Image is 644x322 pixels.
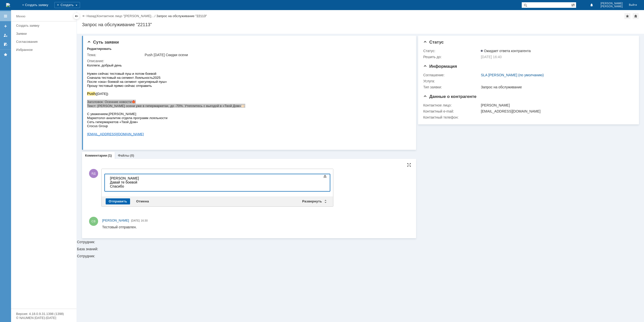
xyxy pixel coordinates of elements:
[12,61,21,65] span: Group
[54,2,80,8] div: Создать
[77,254,644,258] div: Сотрудник:
[481,109,631,113] div: [EMAIL_ADDRESS][DOMAIN_NAME]
[423,94,476,99] span: Данные о контрагенте
[130,154,134,157] div: (0)
[22,49,49,53] span: [PERSON_NAME]
[481,49,531,53] span: Ожидает ответа контрагента
[85,154,107,157] a: Комментарии
[87,40,119,45] span: Суть заявки
[423,73,480,77] div: Соглашение:
[423,115,480,119] div: Контактный телефон:
[6,3,10,7] a: Перейти на домашнюю страницу
[156,14,207,18] div: Запрос на обслуживание "22113"
[87,59,409,63] div: Описание:
[6,3,10,7] img: logo
[16,24,73,27] div: Создать заявку
[141,219,148,222] span: 16:30
[82,22,639,27] div: Запрос на обслуживание "22113"
[87,14,96,18] a: Назад
[87,47,111,51] div: Редактировать
[481,55,502,59] span: [DATE] 16:40
[16,32,73,35] div: Заявки
[154,41,158,45] span: 👉🏻
[108,154,112,157] div: (1)
[481,73,544,77] a: SLA [PERSON_NAME] (по умолчанию)
[16,312,71,315] div: Версия: 4.18.0.9.31.1398 (1398)
[407,163,411,167] div: На всю страницу
[423,55,480,59] div: Решить до:
[423,109,480,113] div: Контактный e-mail:
[2,2,73,14] div: [PERSON_NAME] Давай те боевой Спасибо
[8,29,21,33] span: ([DATE])
[423,40,444,45] span: Статус
[481,103,631,107] div: [PERSON_NAME]
[423,64,457,69] span: Информация
[102,219,129,222] span: [PERSON_NAME]
[131,219,140,222] span: [DATE]
[16,13,25,19] div: Меню
[97,14,156,18] div: /
[16,48,68,52] div: Избранное
[97,14,155,18] a: Контактное лицо "[PERSON_NAME]…
[2,31,10,39] a: Мои заявки
[624,13,630,19] div: Добавить в избранное
[45,37,49,41] span: 🍁
[102,218,129,223] a: [PERSON_NAME]
[89,169,98,178] span: ЯД
[87,53,144,57] div: Тема:
[77,34,644,244] div: Сотрудник:
[16,316,71,319] div: © NAUMEN [DATE]-[DATE]
[16,40,73,44] div: Согласования
[423,103,480,107] div: Контактное лицо:
[14,30,75,38] a: Заявки
[600,2,623,5] span: [PERSON_NAME]
[633,13,639,19] div: Сделать домашней страницей
[423,85,480,89] div: Тип заявки:
[2,22,10,30] a: Создать заявку
[2,40,10,48] a: Мои согласования
[14,38,75,46] a: Согласования
[571,2,576,7] span: Расширенный поиск
[423,79,480,83] div: Услуга:
[322,173,328,180] span: Показать панель инструментов
[118,154,129,157] a: Файлы
[96,14,97,18] div: |
[73,13,79,19] div: Скрыть меню
[14,22,75,29] a: Создать заявку
[481,85,631,89] div: Запрос на обслуживание
[423,49,480,53] div: Статус:
[145,53,408,57] div: Push [DATE] Скидки осени
[77,247,644,251] div: База знаний:
[600,5,623,8] span: [PERSON_NAME]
